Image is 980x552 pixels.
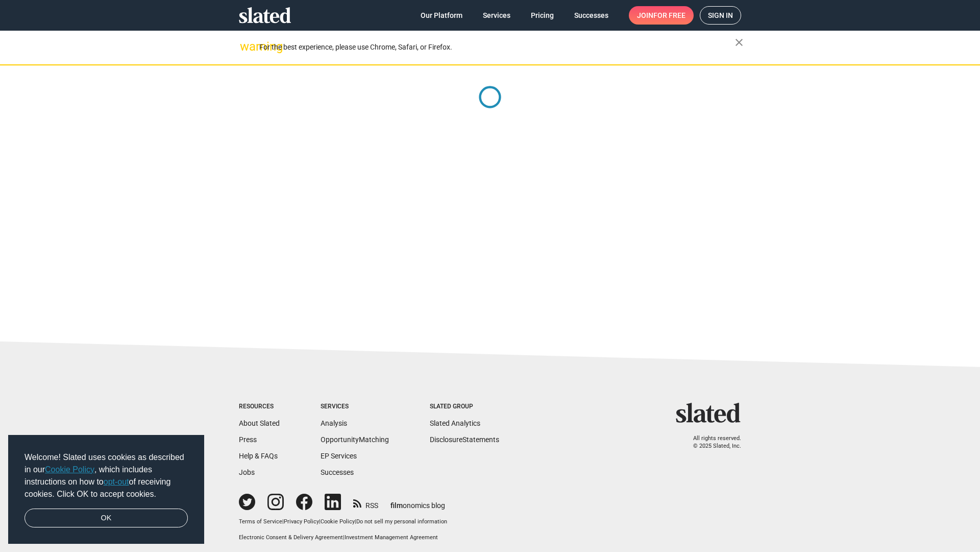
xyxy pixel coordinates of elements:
[239,452,278,460] a: Help & FAQs
[282,518,284,525] span: |
[319,518,321,525] span: |
[430,435,499,444] a: DisclosureStatements
[321,468,354,476] a: Successes
[421,6,462,25] span: Our Platform
[239,435,257,444] a: Press
[343,534,345,541] span: |
[8,435,204,544] div: cookieconsent
[321,403,389,411] div: Services
[239,419,280,427] a: About Slated
[353,495,378,511] a: RSS
[104,477,129,486] a: opt-out
[240,40,252,53] mat-icon: warning
[239,403,280,411] div: Resources
[531,6,554,25] span: Pricing
[483,6,510,25] span: Services
[566,6,617,25] a: Successes
[321,435,389,444] a: OpportunityMatching
[321,419,347,427] a: Analysis
[24,451,188,500] span: Welcome! Slated uses cookies as described in our , which includes instructions on how to of recei...
[682,435,741,450] p: All rights reserved. © 2025 Slated, Inc.
[24,509,188,528] a: dismiss cookie message
[239,518,282,525] a: Terms of Service
[700,6,741,25] a: Sign in
[355,518,356,525] span: |
[345,534,438,541] a: Investment Management Agreement
[259,40,735,54] div: For the best experience, please use Chrome, Safari, or Firefox.
[239,534,343,541] a: Electronic Consent & Delivery Agreement
[523,6,562,25] a: Pricing
[239,468,255,476] a: Jobs
[475,6,519,25] a: Services
[430,419,480,427] a: Slated Analytics
[574,6,608,25] span: Successes
[321,452,357,460] a: EP Services
[637,6,685,25] span: Join
[390,501,403,510] span: film
[321,518,355,525] a: Cookie Policy
[629,6,694,25] a: Joinfor free
[45,465,94,474] a: Cookie Policy
[430,403,499,411] div: Slated Group
[390,493,445,511] a: filmonomics blog
[708,7,733,24] span: Sign in
[356,518,447,526] button: Do not sell my personal information
[733,36,745,49] mat-icon: close
[412,6,471,25] a: Our Platform
[284,518,319,525] a: Privacy Policy
[653,6,685,25] span: for free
